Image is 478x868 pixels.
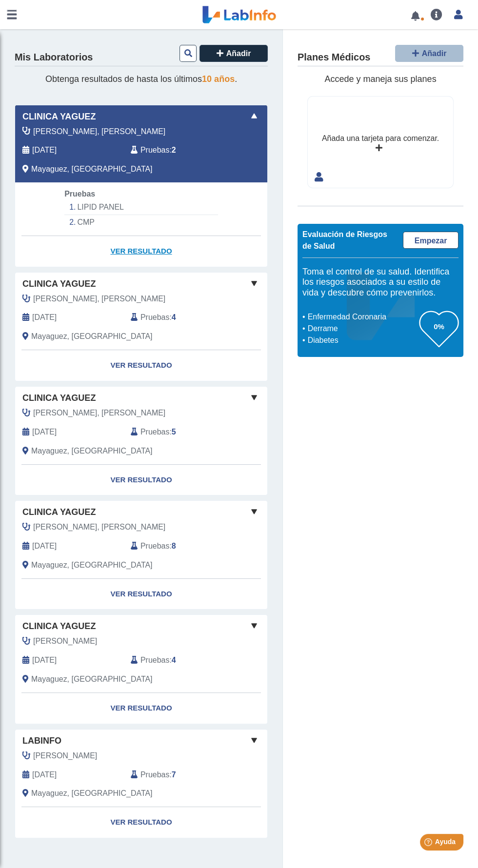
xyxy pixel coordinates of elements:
[202,74,235,84] span: 10 años
[305,323,419,335] li: Derrame
[391,830,467,857] iframe: Help widget launcher
[15,807,267,838] a: Ver Resultado
[64,215,218,230] li: CMP
[298,52,370,63] h4: Planes Médicos
[172,656,176,664] b: 4
[172,770,176,779] b: 7
[140,144,169,156] span: Pruebas
[64,200,218,215] li: LIPID PANEL
[32,654,57,666] span: 2023-07-11
[140,540,169,552] span: Pruebas
[415,237,447,245] span: Empezar
[32,144,57,156] span: 2025-08-19
[199,45,268,62] button: Añadir
[140,426,169,438] span: Pruebas
[15,52,93,63] h4: Mis Laboratorios
[140,312,169,323] span: Pruebas
[22,392,96,405] span: Clinica Yaguez
[22,110,96,123] span: Clinica Yaguez
[31,559,153,571] span: Mayaguez, PR
[31,163,153,175] span: Mayaguez, PR
[15,465,267,495] a: Ver Resultado
[32,540,57,552] span: 2024-03-19
[123,769,232,781] div: :
[33,521,165,533] span: Torres Aguilar, Luis
[419,320,458,333] h3: 0%
[403,232,458,249] a: Empezar
[422,49,447,58] span: Añadir
[33,407,165,419] span: Lopez Javier, Erick
[226,49,251,58] span: Añadir
[31,331,153,342] span: Mayaguez, PR
[15,236,267,267] a: Ver Resultado
[305,311,419,323] li: Enfermedad Coronaria
[123,312,232,323] div: :
[172,428,176,436] b: 5
[33,635,97,647] span: Santiago, Manuel
[140,654,169,666] span: Pruebas
[123,144,232,156] div: :
[123,426,232,438] div: :
[140,769,169,781] span: Pruebas
[32,426,57,438] span: 2025-02-25
[31,788,153,799] span: Mayaguez, PR
[322,133,439,144] div: Añada una tarjeta para comenzar.
[33,126,165,138] span: Lopez Javier, Erick
[15,350,267,381] a: Ver Resultado
[64,190,95,198] span: Pruebas
[22,734,61,748] span: labinfo
[395,45,463,62] button: Añadir
[123,540,232,552] div: :
[22,277,96,291] span: Clinica Yaguez
[22,620,96,633] span: Clinica Yaguez
[305,335,419,346] li: Diabetes
[172,146,176,154] b: 2
[302,267,458,298] h5: Toma el control de su salud. Identifica los riesgos asociados a su estilo de vida y descubre cómo...
[15,579,267,610] a: Ver Resultado
[172,313,176,321] b: 4
[15,693,267,724] a: Ver Resultado
[32,312,57,323] span: 2025-06-02
[22,506,96,519] span: Clinica Yaguez
[302,230,387,250] span: Evaluación de Riesgos de Salud
[324,74,436,84] span: Accede y maneja sus planes
[172,542,176,550] b: 8
[123,654,232,666] div: :
[33,750,97,762] span: Santiago, Manuel
[32,769,57,781] span: 2021-04-19
[31,445,153,457] span: Mayaguez, PR
[45,74,237,84] span: Obtenga resultados de hasta los últimos .
[31,673,153,685] span: Mayaguez, PR
[33,293,165,305] span: Lopez Javier, Erick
